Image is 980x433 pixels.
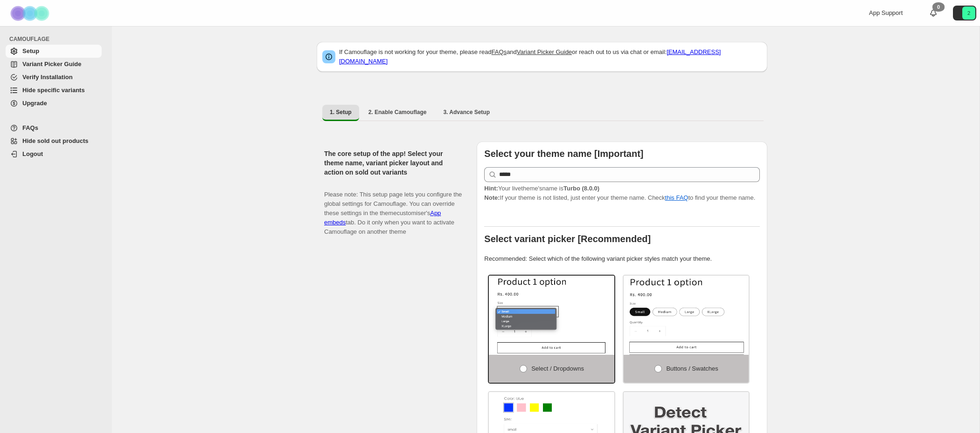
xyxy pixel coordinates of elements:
a: Variant Picker Guide [517,48,572,55]
span: Variant Picker Guide [22,61,81,68]
span: Upgrade [22,100,47,107]
a: Hide sold out products [6,135,102,148]
a: FAQs [492,48,507,55]
a: Verify Installation [6,71,102,84]
span: 3. Advance Setup [443,108,490,116]
strong: Note: [484,194,500,201]
p: Please note: This setup page lets you configure the global settings for Camouflage. You can overr... [324,181,462,237]
a: Logout [6,148,102,161]
a: Upgrade [6,97,102,110]
span: Logout [22,150,43,157]
a: 0 [929,8,938,18]
p: If your theme is not listed, just enter your theme name. Check to find your theme name. [484,184,760,203]
button: Avatar with initials 2 [953,6,976,20]
b: Select variant picker [Recommended] [484,234,651,244]
a: this FAQ [665,194,688,201]
span: Hide specific variants [22,87,85,94]
span: App Support [869,9,903,16]
img: Select / Dropdowns [489,276,614,355]
p: Recommended: Select which of the following variant picker styles match your theme. [484,254,760,264]
a: Hide specific variants [6,84,102,97]
span: Your live theme's name is [484,185,599,192]
span: 2. Enable Camouflage [368,108,427,116]
span: Hide sold out products [22,137,89,144]
div: 0 [932,2,945,12]
a: Variant Picker Guide [6,58,102,71]
span: FAQs [22,124,38,131]
a: FAQs [6,122,102,135]
p: If Camouflage is not working for your theme, please read and or reach out to us via chat or email: [339,47,762,66]
span: Buttons / Swatches [666,365,718,372]
b: Select your theme name [Important] [484,149,643,159]
h2: The core setup of the app! Select your theme name, variant picker layout and action on sold out v... [324,149,462,177]
text: 2 [967,10,970,16]
span: Setup [22,47,39,54]
strong: Hint: [484,185,498,192]
span: 1. Setup [330,108,352,116]
span: Avatar with initials 2 [962,7,975,20]
span: Select / Dropdowns [531,365,584,372]
a: Setup [6,45,102,58]
span: Verify Installation [22,74,73,81]
img: Buttons / Swatches [624,276,749,355]
img: Camouflage [7,0,54,26]
strong: Turbo (8.0.0) [563,185,599,192]
span: CAMOUFLAGE [9,35,105,43]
